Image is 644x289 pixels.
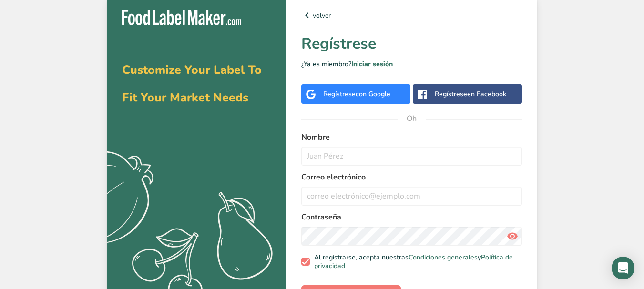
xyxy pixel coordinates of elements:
font: volver [313,11,331,20]
font: en Facebook [467,90,506,99]
font: Contraseña [301,212,341,222]
font: Regístrese [323,90,356,99]
a: Iniciar sesión [351,60,393,69]
font: Regístrese [301,33,376,54]
a: Condiciones generales [409,253,478,262]
a: Política de privacidad [314,253,513,270]
font: ¿Ya es miembro? [301,60,351,69]
font: Oh [407,113,417,124]
img: Fabricante de etiquetas para alimentos [122,10,241,25]
font: Regístrese [435,90,467,99]
font: y [478,253,481,262]
font: Al registrarse, acepta nuestras [314,253,409,262]
span: Customize Your Label To Fit Your Market Needs [122,62,262,106]
font: Correo electrónico [301,172,366,182]
input: correo electrónico@ejemplo.com [301,187,522,206]
div: Abrir Intercom Messenger [612,257,634,279]
font: Nombre [301,132,330,142]
input: Juan Pérez [301,147,522,166]
font: con Google [356,90,390,99]
a: volver [301,10,522,21]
